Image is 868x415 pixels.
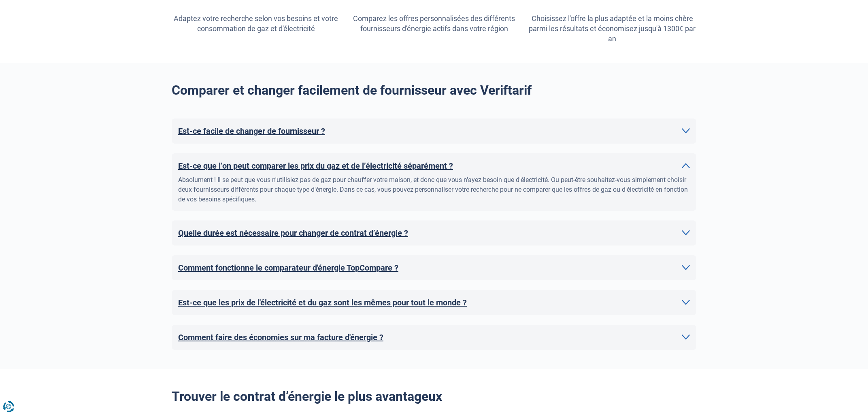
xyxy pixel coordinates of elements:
[528,13,696,44] div: Choisissez l'offre la plus adaptée et la moins chère parmi les résultats et économisez jusqu'à 13...
[178,175,690,204] div: Absolument ! Il se peut que vous n'utilisiez pas de gaz pour chauffer votre maison, et donc que v...
[178,296,467,309] h2: Est-ce que les prix de l'électricité et du gaz sont les mêmes pour tout le monde ?
[172,389,696,404] h2: Trouver le contrat d’énergie le plus avantageux
[178,331,690,343] a: Comment faire des économies sur ma facture d'énergie ?
[178,227,690,239] a: Quelle durée est nécessaire pour changer de contrat d’énergie ?
[178,160,453,172] h2: Est-ce que l’on peut comparer les prix du gaz et de l’électricité séparément ?
[178,227,408,239] h2: Quelle durée est nécessaire pour changer de contrat d’énergie ?
[178,296,690,309] a: Est-ce que les prix de l'électricité et du gaz sont les mêmes pour tout le monde ?
[178,262,690,274] a: Comment fonctionne le comparateur d'énergie TopCompare ?
[178,262,398,274] h2: Comment fonctionne le comparateur d'énergie TopCompare ?
[178,125,690,137] a: Est-ce facile de changer de fournisseur ?
[178,125,325,137] h2: Est-ce facile de changer de fournisseur ?
[172,83,696,98] h2: Comparer et changer facilement de fournisseur avec Veriftarif
[178,160,690,172] a: Est-ce que l’on peut comparer les prix du gaz et de l’électricité séparément ?
[178,331,383,343] h2: Comment faire des économies sur ma facture d'énergie ?
[350,13,518,34] div: Comparez les offres personnalisées des différents fournisseurs d'énergie actifs dans votre région
[172,13,340,34] div: Adaptez votre recherche selon vos besoins et votre consommation de gaz et d'électricité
